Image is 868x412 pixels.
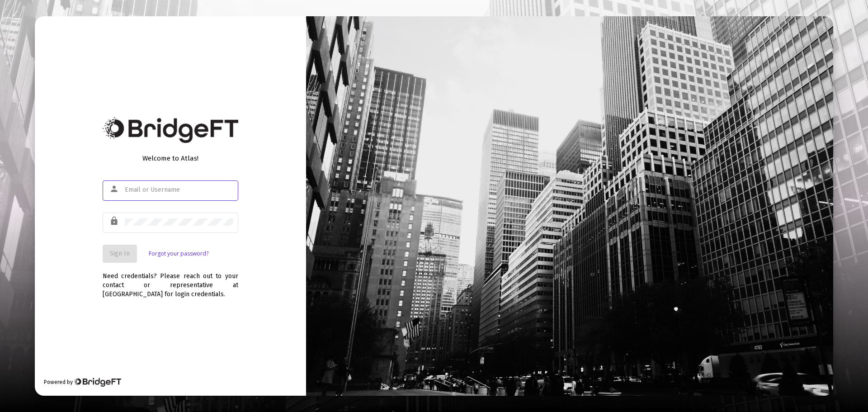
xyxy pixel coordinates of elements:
div: Powered by [44,378,121,387]
button: Sign In [103,245,137,263]
input: Email or Username [125,186,233,194]
img: Bridge Financial Technology Logo [103,117,238,143]
mat-icon: lock [109,216,120,227]
a: Forgot your password? [149,249,208,258]
mat-icon: person [109,184,120,194]
div: Welcome to Atlas! [103,154,238,163]
div: Need credentials? Please reach out to your contact or representative at [GEOGRAPHIC_DATA] for log... [103,263,238,299]
img: Bridge Financial Technology Logo [74,378,121,387]
span: Sign In [110,250,130,257]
